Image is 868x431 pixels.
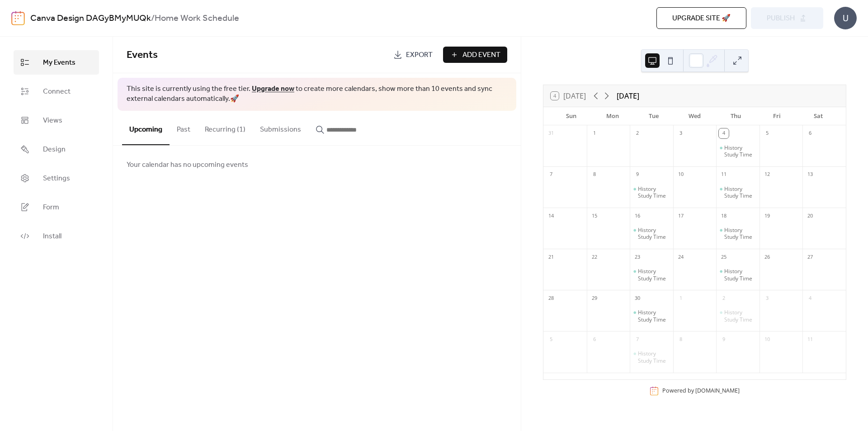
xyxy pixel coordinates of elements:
span: Install [43,231,61,242]
div: History Study Time [716,268,759,282]
div: U [834,7,857,29]
div: History Study Time [630,185,673,199]
div: History Study Time [724,268,756,282]
div: [DATE] [617,90,639,101]
div: 7 [632,334,642,344]
span: Upgrade site 🚀 [672,13,731,24]
div: Powered by [662,387,740,395]
span: This site is currently using the free tier. to create more calendars, show more than 10 events an... [127,84,507,104]
div: History Study Time [630,350,673,364]
div: Sun [551,107,592,125]
div: History Study Time [716,144,759,158]
div: 13 [805,170,815,180]
div: History Study Time [638,350,670,364]
div: 4 [805,293,815,303]
div: History Study Time [724,185,756,199]
div: History Study Time [630,309,673,323]
div: 18 [719,211,729,221]
div: History Study Time [638,227,670,241]
img: logo [11,11,25,25]
div: 8 [590,170,599,180]
div: 27 [805,252,815,262]
div: Thu [715,107,756,125]
div: 3 [762,293,772,303]
div: 2 [632,128,642,138]
div: 2 [719,293,729,303]
div: History Study Time [724,227,756,241]
div: 23 [632,252,642,262]
div: 28 [546,293,556,303]
div: 17 [676,211,686,221]
div: 22 [590,252,599,262]
a: Connect [14,79,99,104]
button: Upcoming [122,111,170,145]
button: Upgrade site 🚀 [656,7,746,29]
span: Design [43,144,66,155]
div: History Study Time [724,144,756,158]
span: My Events [43,57,75,68]
div: 1 [676,293,686,303]
a: My Events [14,50,99,75]
div: 5 [762,128,772,138]
div: 20 [805,211,815,221]
b: Home Work Schedule [155,10,239,27]
div: 31 [546,128,556,138]
a: Design [14,137,99,161]
span: Form [43,202,59,213]
div: 10 [762,334,772,344]
div: History Study Time [638,268,670,282]
div: Mon [592,107,633,125]
div: 6 [590,334,599,344]
div: History Study Time [716,227,759,241]
div: 9 [632,170,642,180]
div: 3 [676,128,686,138]
div: History Study Time [630,268,673,282]
div: Tue [633,107,674,125]
div: History Study Time [630,227,673,241]
button: Recurring (1) [198,111,253,144]
div: 4 [719,128,729,138]
div: 19 [762,211,772,221]
div: 8 [676,334,686,344]
div: 7 [546,170,556,180]
span: Add Event [462,50,500,61]
div: 12 [762,170,772,180]
div: History Study Time [638,185,670,199]
span: Views [43,115,62,126]
button: Submissions [253,111,308,144]
div: 1 [590,128,599,138]
div: 29 [590,293,599,303]
div: 5 [546,334,556,344]
a: Export [387,47,439,63]
span: Settings [43,173,70,184]
div: 14 [546,211,556,221]
div: 24 [676,252,686,262]
a: Upgrade now [252,82,294,96]
a: Views [14,108,99,133]
div: 25 [719,252,729,262]
span: Export [406,50,433,61]
a: [DOMAIN_NAME] [695,387,740,395]
div: 30 [632,293,642,303]
div: 21 [546,252,556,262]
div: History Study Time [638,309,670,323]
a: Canva Design DAGyBMyMUQk [30,10,151,27]
div: History Study Time [716,309,759,323]
div: History Study Time [716,185,759,199]
b: / [151,10,155,27]
span: Events [127,45,158,65]
div: 11 [719,170,729,180]
span: Your calendar has no upcoming events [127,160,248,171]
div: 11 [805,334,815,344]
div: 9 [719,334,729,344]
a: Install [14,224,99,248]
span: Connect [43,86,71,97]
div: 6 [805,128,815,138]
button: Add Event [443,47,507,63]
div: Fri [756,107,797,125]
a: Form [14,195,99,219]
button: Past [170,111,198,144]
div: 10 [676,170,686,180]
div: 16 [632,211,642,221]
